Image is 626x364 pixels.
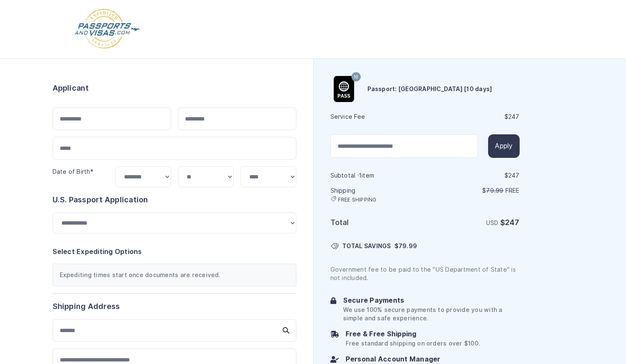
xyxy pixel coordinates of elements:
[505,187,520,194] span: Free
[343,296,520,306] h6: Secure Payments
[330,265,520,282] p: Government fee to be paid to the "US Department of State" is not included.
[508,172,520,179] span: 247
[53,82,89,94] h6: Applicant
[488,134,519,158] button: Apply
[330,186,424,203] h6: Shipping
[426,113,520,121] div: $
[53,194,296,206] h6: U.S. Passport Application
[486,220,499,226] span: USD
[394,242,417,250] span: $
[399,243,417,249] span: 79.99
[505,218,520,227] span: 247
[346,339,480,348] p: Free standard shipping on orders over $100.
[53,301,296,312] h6: Shipping Address
[338,196,377,203] span: FREE SHIPPING
[53,264,296,286] div: Expediting times start once documents are received.
[500,218,520,227] strong: $
[330,171,424,180] h6: Subtotal · item
[330,217,424,228] h6: Total
[343,306,520,322] p: We use 100% secure payments to provide you with a simple and safe experience.
[346,329,480,339] h6: Free & Free Shipping
[426,186,520,195] p: $
[53,168,93,175] label: Date of Birth*
[330,113,424,121] h6: Service Fee
[354,72,358,83] span: 10
[342,242,391,250] span: TOTAL SAVINGS
[53,247,296,257] h6: Select Expediting Options
[359,172,362,179] span: 1
[74,8,140,50] img: Logo
[426,171,520,180] div: $
[367,85,492,93] h6: Passport: [GEOGRAPHIC_DATA] [10 days]
[331,76,357,102] img: Product Name
[486,187,503,194] span: 79.99
[508,113,520,120] span: 247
